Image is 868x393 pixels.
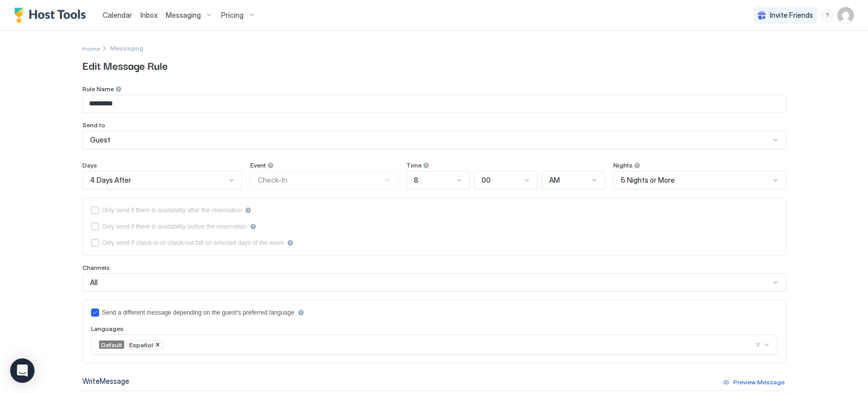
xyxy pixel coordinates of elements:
[90,176,131,185] span: 4 Days After
[101,341,122,349] span: Default
[821,9,833,21] div: menu
[90,278,98,287] span: All
[83,95,786,113] input: Input Field
[621,176,675,185] span: 5 Nights or More
[91,222,777,231] div: beforeReservation
[722,376,786,388] button: Preview Message
[82,45,100,52] span: Home
[82,376,129,386] div: Write Message
[82,161,97,169] span: Days
[837,7,854,23] div: User profile
[770,11,813,20] span: Invite Friends
[250,161,266,169] span: Event
[82,43,100,53] div: Breadcrumb
[166,11,201,20] span: Messaging
[733,378,785,387] div: Preview Message
[82,121,105,129] span: Send to
[82,264,110,271] span: Channels
[414,176,418,185] span: 8
[103,10,132,20] a: Calendar
[14,8,91,23] a: Host Tools Logo
[482,176,491,185] span: 00
[129,341,153,349] span: Español
[221,11,244,20] span: Pricing
[154,341,161,349] div: Remove Español
[82,85,114,93] span: Rule Name
[91,239,777,247] div: isLimited
[103,11,132,19] span: Calendar
[549,176,560,185] span: AM
[102,207,242,214] div: Only send if there is availability after the reservation
[140,11,158,19] span: Inbox
[110,44,143,52] div: Breadcrumb
[110,44,143,52] span: Messaging
[10,358,35,383] div: Open Intercom Messenger
[82,43,100,53] a: Home
[91,206,777,214] div: afterReservation
[82,58,786,73] span: Edit Message Rule
[90,135,110,145] span: Guest
[406,161,422,169] span: Time
[102,239,284,246] div: Only send if check-in or check-out fall on selected days of the week
[613,161,633,169] span: Nights
[102,309,294,316] div: Send a different message depending on the guest's preferred language
[140,10,158,20] a: Inbox
[91,308,777,317] div: languagesEnabled
[102,223,247,230] div: Only send if there is availability before the reservation
[91,325,124,332] span: Languages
